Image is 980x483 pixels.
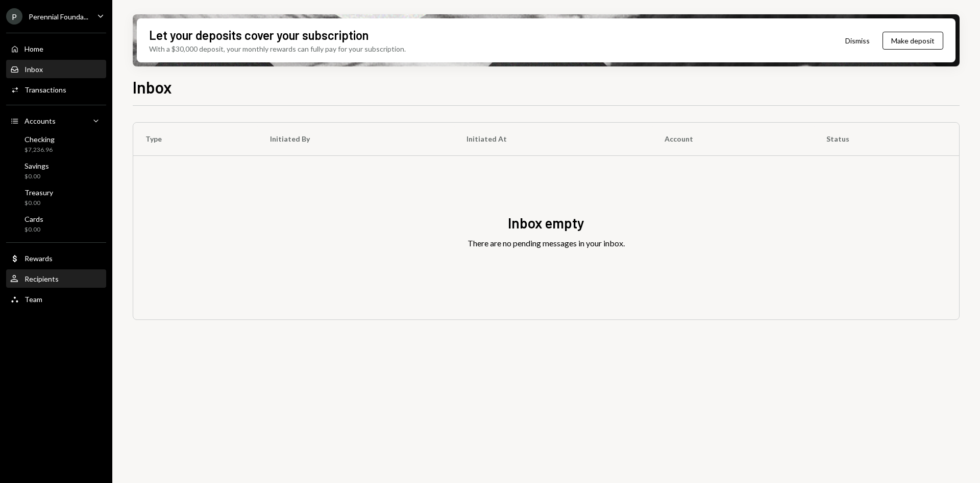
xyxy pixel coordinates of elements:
a: Transactions [6,80,106,99]
div: Checking [24,135,55,144]
button: Dismiss [832,29,883,53]
a: Checking$7,236.96 [6,132,106,156]
th: Type [133,123,258,155]
a: Rewards [6,249,106,267]
h1: Inbox [133,77,172,97]
th: Status [814,123,959,155]
a: Savings$0.00 [6,158,106,183]
a: Cards$0.00 [6,212,106,236]
a: Home [6,39,106,58]
a: Treasury$0.00 [6,185,106,210]
button: Make deposit [883,32,943,50]
div: $0.00 [24,225,43,234]
a: Recipients [6,269,106,288]
div: P [6,8,22,25]
div: Let your deposits cover your subscription [149,27,369,43]
div: Savings [24,162,49,170]
a: Team [6,290,106,308]
th: Initiated By [258,123,454,155]
th: Initiated At [454,123,652,155]
div: $7,236.96 [24,146,55,154]
div: $0.00 [24,199,53,208]
div: Recipients [24,274,59,283]
div: $0.00 [24,172,49,181]
div: Rewards [24,254,53,263]
div: Accounts [24,117,56,125]
div: Team [24,295,42,304]
div: Perennial Founda... [29,12,88,21]
div: Cards [24,215,43,223]
div: There are no pending messages in your inbox. [468,237,625,249]
div: Inbox empty [508,213,584,233]
th: Account [652,123,814,155]
div: Home [24,44,43,53]
div: Inbox [24,65,43,74]
div: Transactions [24,85,66,94]
div: Treasury [24,188,53,197]
div: With a $30,000 deposit, your monthly rewards can fully pay for your subscription. [149,43,406,54]
a: Accounts [6,111,106,130]
a: Inbox [6,60,106,78]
